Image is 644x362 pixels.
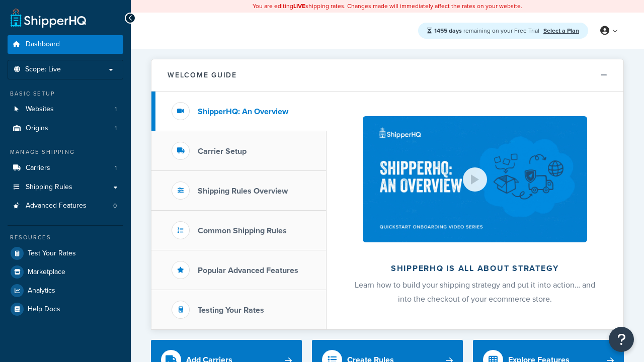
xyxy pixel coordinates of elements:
[28,249,76,258] span: Test Your Rates
[8,263,123,281] a: Marketplace
[8,100,123,119] li: Websites
[353,264,597,273] h2: ShipperHQ is all about strategy
[198,226,287,235] h3: Common Shipping Rules
[26,105,54,114] span: Websites
[115,105,117,114] span: 1
[8,197,123,215] li: Advanced Features
[8,119,123,138] li: Origins
[25,65,61,74] span: Scope: Live
[355,279,595,305] span: Learn how to build your shipping strategy and put it into action… and into the checkout of your e...
[8,233,123,242] div: Resources
[434,26,541,35] span: remaining on your Free Trial
[26,40,60,49] span: Dashboard
[8,300,123,318] a: Help Docs
[293,2,305,11] b: LIVE
[609,327,634,352] button: Open Resource Center
[434,26,462,35] strong: 1455 days
[8,35,123,54] a: Dashboard
[28,287,55,295] span: Analytics
[8,159,123,177] a: Carriers1
[115,164,117,172] span: 1
[151,59,623,92] button: Welcome Guide
[26,124,48,133] span: Origins
[198,266,298,275] h3: Popular Advanced Features
[8,100,123,119] a: Websites1
[28,268,65,277] span: Marketplace
[198,147,247,156] h3: Carrier Setup
[198,107,288,116] h3: ShipperHQ: An Overview
[8,197,123,215] a: Advanced Features0
[8,178,123,197] a: Shipping Rules
[198,306,264,315] h3: Testing Your Rates
[26,183,72,192] span: Shipping Rules
[115,124,117,133] span: 1
[28,305,60,314] span: Help Docs
[8,119,123,138] a: Origins1
[168,71,237,79] h2: Welcome Guide
[8,244,123,262] a: Test Your Rates
[113,202,117,210] span: 0
[26,202,87,210] span: Advanced Features
[8,159,123,177] li: Carriers
[198,187,288,196] h3: Shipping Rules Overview
[8,282,123,300] a: Analytics
[543,26,579,35] a: Select a Plan
[8,89,123,98] div: Basic Setup
[8,148,123,156] div: Manage Shipping
[363,116,587,242] img: ShipperHQ is all about strategy
[26,164,50,172] span: Carriers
